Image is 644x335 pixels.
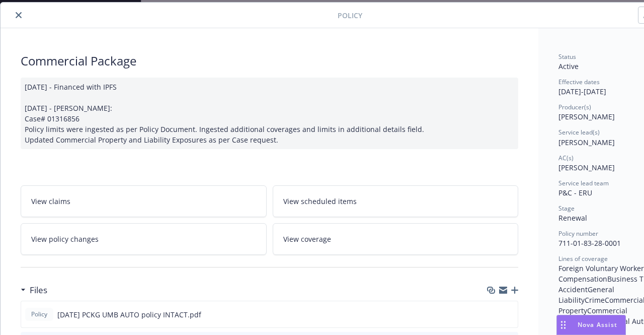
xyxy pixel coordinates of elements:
span: Policy [338,10,362,21]
span: Lines of coverage [558,254,608,263]
span: General Liability [558,285,616,305]
span: Policy number [558,229,598,238]
span: Service lead(s) [558,128,600,137]
button: download file [489,309,497,320]
span: Renewal [558,213,587,223]
a: View coverage [273,223,519,255]
span: Crime [585,295,605,305]
a: View claims [21,185,267,217]
span: [PERSON_NAME] [558,163,615,172]
div: Files [21,284,47,297]
span: Active [558,61,579,71]
span: [PERSON_NAME] [558,138,615,147]
a: View scheduled items [273,185,519,217]
span: Policy [29,310,49,319]
a: View policy changes [21,223,267,255]
span: 711-01-83-28-0001 [558,238,621,248]
span: Service lead team [558,179,609,187]
span: [DATE] PCKG UMB AUTO policy INTACT.pdf [57,309,201,320]
div: Drag to move [557,315,570,334]
button: Nova Assist [556,315,626,335]
button: preview file [505,309,514,320]
div: [DATE] - Financed with IPFS [DATE] - [PERSON_NAME]: Case# 01316856 Policy limits were ingested as... [21,78,518,149]
span: Effective dates [558,78,600,86]
span: View scheduled items [283,196,357,207]
span: Producer(s) [558,103,591,111]
div: Commercial Package [21,52,518,70]
span: View coverage [283,234,331,244]
span: Commercial Umbrella [558,306,629,326]
span: Stage [558,204,575,213]
h3: Files [30,284,47,297]
span: Status [558,52,576,61]
button: close [13,9,25,21]
span: View claims [31,196,70,207]
span: Nova Assist [578,320,617,329]
span: View policy changes [31,234,99,244]
span: P&C - ERU [558,188,592,197]
span: AC(s) [558,154,574,162]
span: [PERSON_NAME] [558,112,615,121]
